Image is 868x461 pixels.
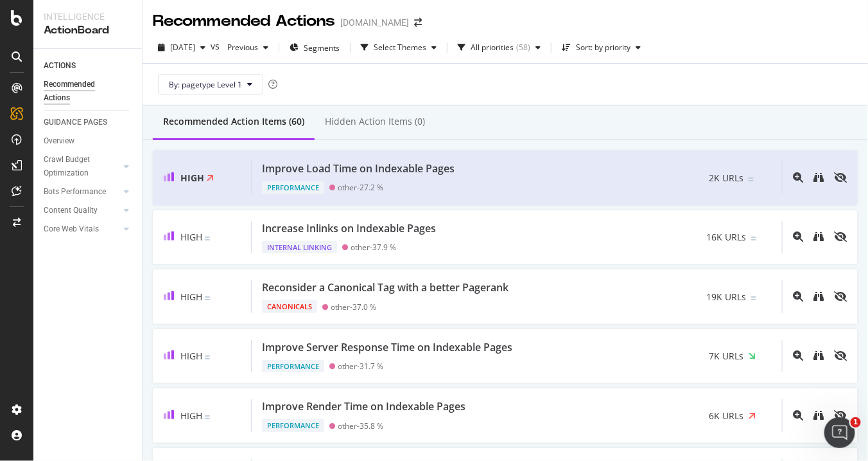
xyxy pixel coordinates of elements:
div: Improve Render Time on Indexable Pages [262,399,465,414]
span: High [180,231,202,243]
div: Improve Server Response Time on Indexable Pages [262,340,512,355]
a: Core Web Vitals [44,222,120,236]
div: eye-slash [834,291,847,302]
button: By: pagetype Level 1 [158,74,263,95]
div: other - 37.9 % [351,242,396,252]
a: binoculars [813,291,824,303]
div: Sort: by priority [576,44,630,51]
span: vs [211,40,222,53]
a: ACTIONS [44,59,133,73]
div: other - 37.0 % [331,302,376,312]
div: magnifying-glass-plus [793,172,803,183]
div: Content Quality [44,204,98,217]
a: Recommended Actions [44,78,133,105]
a: binoculars [813,231,824,243]
div: eye-slash [834,231,847,242]
div: magnifying-glass-plus [793,231,803,242]
div: Select Themes [374,44,426,51]
div: other - 27.2 % [338,183,383,192]
div: other - 35.8 % [338,421,383,431]
div: binoculars [813,291,824,302]
img: Equal [205,237,210,240]
a: binoculars [813,410,824,422]
div: Performance [262,360,324,373]
div: eye-slash [834,410,847,420]
div: magnifying-glass-plus [793,350,803,361]
button: [DATE] [153,37,211,58]
img: Equal [751,296,756,300]
div: Increase Inlinks on Indexable Pages [262,221,436,236]
div: Crawl Budget Optimization [44,153,111,180]
div: Canonicals [262,300,317,313]
img: Equal [205,415,210,419]
div: Performance [262,419,324,432]
div: Recommended Action Items (60) [163,115,304,128]
div: binoculars [813,350,824,361]
div: ActionBoard [44,23,132,38]
span: Segments [304,42,340,53]
button: Select Themes [356,37,442,58]
a: Bots Performance [44,185,120,199]
div: magnifying-glass-plus [793,291,803,302]
div: Bots Performance [44,185,106,199]
div: eye-slash [834,350,847,361]
div: other - 31.7 % [338,361,383,371]
span: 6K URLs [709,410,743,422]
button: Segments [284,37,345,58]
a: GUIDANCE PAGES [44,116,133,129]
div: magnifying-glass-plus [793,410,803,420]
span: High [180,350,202,362]
div: [DOMAIN_NAME] [340,16,409,29]
div: ACTIONS [44,59,76,73]
div: eye-slash [834,172,847,183]
span: High [180,172,204,184]
div: arrow-right-arrow-left [414,18,422,27]
div: Internal Linking [262,241,337,254]
a: binoculars [813,172,824,184]
div: Intelligence [44,10,132,23]
div: Recommended Actions [153,10,335,32]
div: ( 58 ) [516,44,530,51]
div: Recommended Actions [44,78,121,105]
span: High [180,291,202,303]
button: Previous [222,37,273,58]
img: Equal [751,237,756,240]
div: binoculars [813,410,824,420]
button: All priorities(58) [453,37,546,58]
span: 19K URLs [706,291,746,303]
div: GUIDANCE PAGES [44,116,107,129]
div: Overview [44,134,74,148]
button: Sort: by priority [557,37,646,58]
div: Performance [262,181,324,194]
img: Equal [749,177,754,181]
a: Overview [44,134,133,148]
a: Crawl Budget Optimization [44,153,120,180]
img: Equal [205,356,210,359]
span: 2K URLs [709,172,743,185]
span: 7K URLs [709,350,743,363]
a: Content Quality [44,204,120,217]
span: Previous [222,42,258,53]
a: binoculars [813,350,824,362]
span: 1 [851,417,861,428]
div: Core Web Vitals [44,222,99,236]
span: By: pagetype Level 1 [169,79,242,90]
span: 2025 Oct. 6th [170,42,195,53]
span: 16K URLs [706,231,746,244]
span: High [180,410,202,422]
div: Improve Load Time on Indexable Pages [262,161,455,176]
div: binoculars [813,231,824,242]
div: Hidden Action Items (0) [325,115,425,128]
div: All priorities [471,44,514,51]
img: Equal [205,296,210,300]
div: binoculars [813,172,824,183]
div: Reconsider a Canonical Tag with a better Pagerank [262,280,508,295]
iframe: Intercom live chat [824,417,855,448]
